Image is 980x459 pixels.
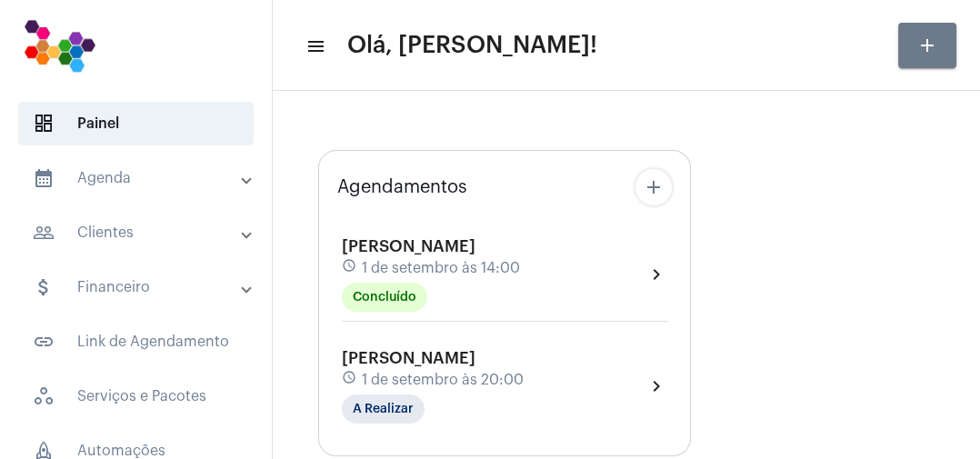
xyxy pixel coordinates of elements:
span: sidenav icon [33,385,55,407]
img: 7bf4c2a9-cb5a-6366-d80e-59e5d4b2024a.png [15,9,105,82]
span: Link de Agendamento [18,320,254,364]
mat-expansion-panel-header: sidenav iconFinanceiro [11,265,272,309]
mat-icon: chevron_right [645,375,667,397]
span: 1 de setembro às 20:00 [362,372,524,388]
mat-panel-title: Agenda [33,167,243,189]
mat-chip: A Realizar [342,394,425,424]
span: 1 de setembro às 14:00 [362,260,520,276]
mat-icon: sidenav icon [33,276,55,298]
mat-icon: schedule [342,370,358,390]
span: [PERSON_NAME] [342,238,475,254]
mat-panel-title: Clientes [33,222,243,244]
span: Serviços e Pacotes [18,374,254,418]
span: Olá, [PERSON_NAME]! [347,31,597,60]
span: Painel [18,102,254,145]
mat-icon: add [916,35,938,56]
mat-icon: sidenav icon [33,222,55,244]
span: [PERSON_NAME] [342,350,475,366]
mat-expansion-panel-header: sidenav iconClientes [11,211,272,254]
mat-icon: add [643,176,665,198]
mat-icon: sidenav icon [33,331,55,353]
mat-expansion-panel-header: sidenav iconAgenda [11,156,272,200]
mat-icon: schedule [342,258,358,278]
mat-icon: sidenav icon [33,167,55,189]
mat-chip: Concluído [342,283,427,312]
span: sidenav icon [33,113,55,135]
mat-panel-title: Financeiro [33,276,243,298]
mat-icon: sidenav icon [305,35,324,57]
mat-icon: chevron_right [645,264,667,285]
span: Agendamentos [337,177,467,197]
